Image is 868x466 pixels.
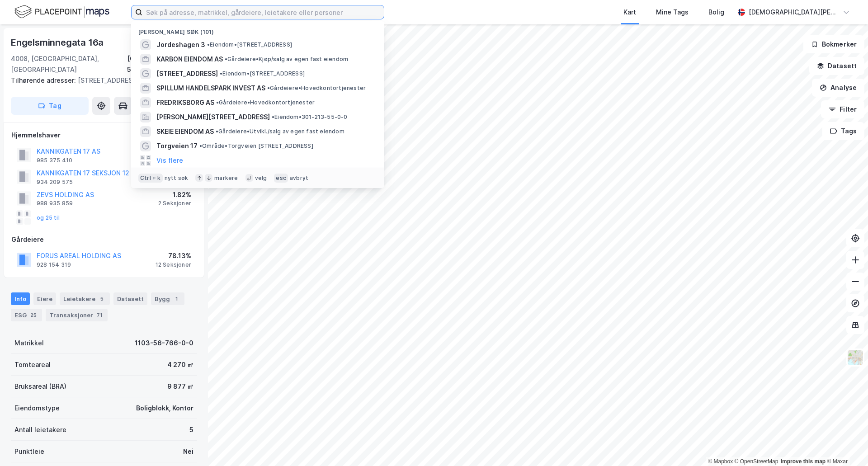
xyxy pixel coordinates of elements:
[11,76,78,84] span: Tilhørende adresser:
[290,174,308,182] div: avbryt
[255,174,267,182] div: velg
[131,21,384,38] div: [PERSON_NAME] søk (101)
[165,174,189,182] div: nytt søk
[11,35,105,50] div: Engelsminnegata 16a
[267,85,270,91] span: •
[708,7,724,18] div: Bolig
[11,130,197,141] div: Hjemmelshaver
[225,56,348,63] span: Gårdeiere • Kjøp/salg av egen fast eiendom
[216,99,219,106] span: •
[14,4,109,20] img: logo.f888ab2527a4732fd821a326f86c7f29.svg
[167,381,193,392] div: 9 877 ㎡
[156,112,270,122] span: [PERSON_NAME][STREET_ADDRESS]
[183,446,193,457] div: Nei
[135,338,193,348] div: 1103-56-766-0-0
[225,56,227,62] span: •
[97,294,106,303] div: 5
[142,5,384,19] input: Søk på adresse, matrikkel, gårdeiere, leietakere eller personer
[28,311,38,320] div: 25
[11,53,127,75] div: 4008, [GEOGRAPHIC_DATA], [GEOGRAPHIC_DATA]
[821,100,864,118] button: Filter
[216,128,344,135] span: Gårdeiere • Utvikl./salg av egen fast eiendom
[156,155,183,166] button: Vis flere
[136,403,193,414] div: Boligblokk, Kontor
[37,157,72,164] div: 985 375 410
[156,83,265,94] span: SPILLUM HANDELSPARK INVEST AS
[14,403,60,414] div: Eiendomstype
[156,261,191,268] div: 12 Seksjoner
[708,458,733,465] a: Mapbox
[812,79,864,97] button: Analyse
[46,309,108,321] div: Transaksjoner
[151,292,184,305] div: Bygg
[267,85,366,92] span: Gårdeiere • Hovedkontortjenester
[11,97,89,115] button: Tag
[199,142,313,150] span: Område • Torgveien [STREET_ADDRESS]
[216,128,218,135] span: •
[823,423,868,466] iframe: Chat Widget
[207,41,292,48] span: Eiendom • [STREET_ADDRESS]
[656,7,689,18] div: Mine Tags
[823,423,868,466] div: Kontrollprogram for chat
[127,53,197,75] div: [GEOGRAPHIC_DATA], 56/766
[822,122,864,140] button: Tags
[156,54,223,65] span: KARBON EIENDOM AS
[11,309,42,321] div: ESG
[749,7,839,18] div: [DEMOGRAPHIC_DATA][PERSON_NAME]
[220,70,222,77] span: •
[214,174,238,182] div: markere
[167,359,193,370] div: 4 270 ㎡
[735,458,778,465] a: OpenStreetMap
[847,349,864,366] img: Z
[172,294,181,303] div: 1
[156,250,191,261] div: 78.13%
[623,7,636,18] div: Kart
[37,261,71,268] div: 928 154 319
[11,234,197,245] div: Gårdeiere
[781,458,826,465] a: Improve this map
[14,338,44,348] div: Matrikkel
[14,381,66,392] div: Bruksareal (BRA)
[220,70,305,77] span: Eiendom • [STREET_ADDRESS]
[272,113,274,120] span: •
[138,174,163,183] div: Ctrl + k
[37,179,73,186] div: 934 209 575
[272,113,348,121] span: Eiendom • 301-213-55-0-0
[199,142,202,149] span: •
[803,35,864,53] button: Bokmerker
[207,41,210,48] span: •
[33,292,56,305] div: Eiere
[216,99,315,106] span: Gårdeiere • Hovedkontortjenester
[156,39,205,50] span: Jordeshagen 3
[14,424,66,435] div: Antall leietakere
[274,174,288,183] div: esc
[11,292,30,305] div: Info
[158,189,191,200] div: 1.82%
[11,75,190,86] div: [STREET_ADDRESS]
[158,200,191,207] div: 2 Seksjoner
[113,292,147,305] div: Datasett
[37,200,73,207] div: 988 935 859
[156,97,214,108] span: FREDRIKSBORG AS
[60,292,110,305] div: Leietakere
[95,311,104,320] div: 71
[14,446,44,457] div: Punktleie
[156,141,198,151] span: Torgveien 17
[156,68,218,79] span: [STREET_ADDRESS]
[156,126,214,137] span: SKEIE EIENDOM AS
[809,57,864,75] button: Datasett
[14,359,51,370] div: Tomteareal
[189,424,193,435] div: 5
